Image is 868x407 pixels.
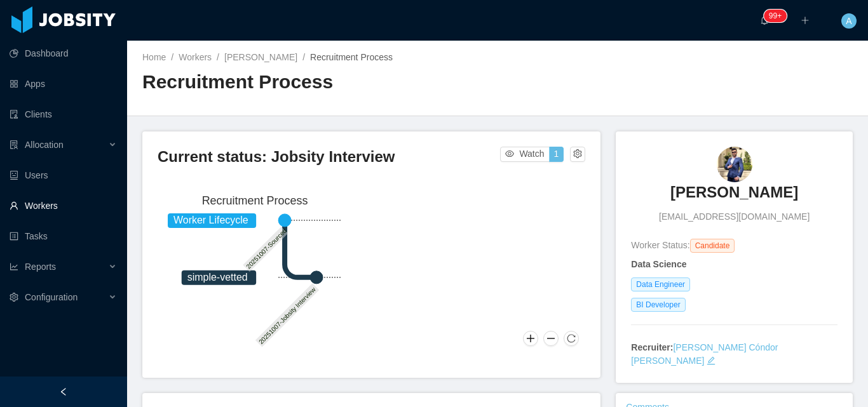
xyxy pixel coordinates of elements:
[10,41,117,66] a: icon: pie-chartDashboard
[564,331,579,346] button: Reset Zoom
[257,286,317,345] text: 20251007-Jobsity Interview
[659,210,810,224] span: [EMAIL_ADDRESS][DOMAIN_NAME]
[25,262,56,272] span: Reports
[158,147,500,167] h3: Current status: Jobsity Interview
[142,69,498,95] h2: Recruitment Process
[801,16,810,25] i: icon: plus
[10,224,117,249] a: icon: profileTasks
[10,262,18,271] i: icon: line-chart
[570,147,585,162] button: icon: setting
[543,331,559,346] button: Zoom Out
[764,10,787,22] sup: 158
[631,277,690,291] span: Data Engineer
[10,293,18,302] i: icon: setting
[224,52,297,62] a: [PERSON_NAME]
[670,182,798,210] a: [PERSON_NAME]
[707,356,715,365] i: icon: edit
[179,52,212,62] a: Workers
[631,259,686,269] strong: Data Science
[631,342,778,366] a: [PERSON_NAME] Cóndor [PERSON_NAME]
[25,140,64,150] span: Allocation
[302,52,305,62] span: /
[187,272,248,283] tspan: simple-vetted
[717,147,752,182] img: c7da1aa9-5629-4b23-9d72-7bf3f1e7e68f_68e54c735977a-90w.png
[10,102,117,127] a: icon: auditClients
[760,16,769,25] i: icon: bell
[631,240,689,250] span: Worker Status:
[142,52,166,62] a: Home
[631,298,685,312] span: BI Developer
[523,331,538,346] button: Zoom In
[173,215,248,225] tspan: Worker Lifecycle
[171,52,173,62] span: /
[690,239,735,253] span: Candidate
[10,140,18,149] i: icon: solution
[670,182,798,203] h3: [PERSON_NAME]
[549,147,564,162] button: 1
[217,52,219,62] span: /
[245,227,288,270] text: 20251007-Sourced
[310,52,393,62] span: Recruitment Process
[10,193,117,218] a: icon: userWorkers
[10,163,117,188] a: icon: robotUsers
[631,342,673,352] strong: Recruiter:
[500,147,549,162] button: icon: eyeWatch
[10,71,117,97] a: icon: appstoreApps
[846,13,851,29] span: A
[202,194,308,207] text: Recruitment Process
[25,292,78,302] span: Configuration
